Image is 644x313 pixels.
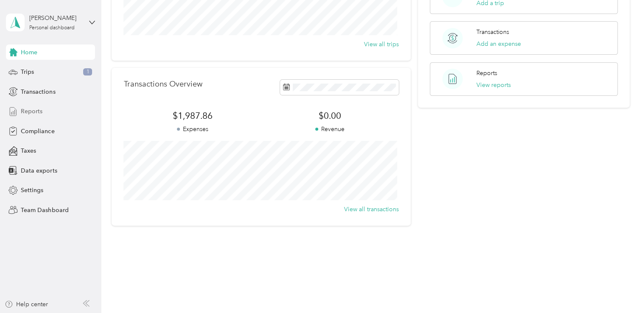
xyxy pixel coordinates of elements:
[123,80,202,89] p: Transactions Overview
[364,40,399,49] button: View all trips
[476,69,497,78] p: Reports
[344,205,399,214] button: View all transactions
[261,110,399,122] span: $0.00
[476,39,521,48] button: Add an expense
[21,166,57,175] span: Data exports
[21,87,55,96] span: Transactions
[21,107,42,116] span: Reports
[29,25,75,31] div: Personal dashboard
[21,186,43,195] span: Settings
[476,81,511,89] button: View reports
[123,110,261,122] span: $1,987.86
[476,28,509,36] p: Transactions
[21,67,34,76] span: Trips
[261,125,399,134] p: Revenue
[21,146,36,155] span: Taxes
[29,14,82,22] div: [PERSON_NAME]
[123,125,261,134] p: Expenses
[596,265,644,313] iframe: Everlance-gr Chat Button Frame
[83,68,92,76] span: 1
[21,127,54,136] span: Compliance
[21,48,37,57] span: Home
[21,206,68,215] span: Team Dashboard
[5,300,48,309] button: Help center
